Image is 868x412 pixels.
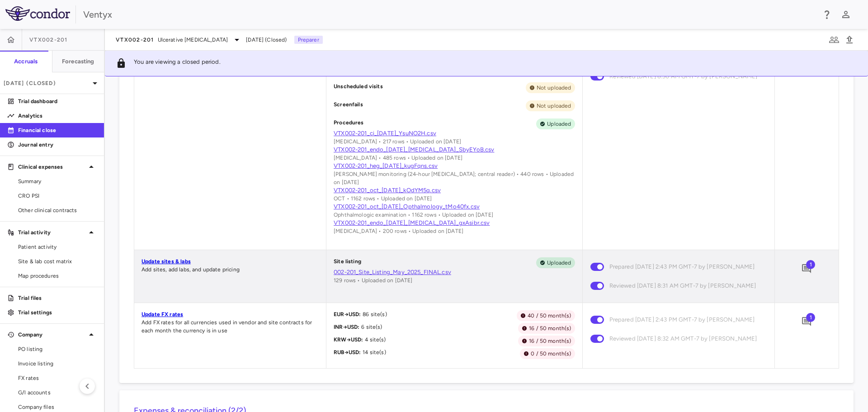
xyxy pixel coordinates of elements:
[18,192,97,200] span: CRO PSI
[134,58,221,69] p: You are viewing a closed period.
[62,57,94,66] h6: Forecasting
[334,212,493,218] span: Ophthalmologic examination • 1162 rows • Uploaded on [DATE]
[527,350,575,358] span: 0 / 50 month(s)
[334,162,575,170] a: VTX002-201_heg_[DATE]_kugFqns.csv
[29,36,68,43] span: VTX002-201
[334,336,363,343] span: KRW → USD :
[334,349,361,355] span: RUB → USD :
[18,272,97,280] span: Map procedures
[18,388,97,397] span: G/l accounts
[18,177,97,185] span: Summary
[18,206,97,214] span: Other clinical contracts
[609,315,755,325] span: Prepared [DATE] 2:43 PM GMT-7 by [PERSON_NAME]
[359,324,382,330] span: 6 site(s)
[142,266,240,273] span: Add sites, add labs, and update pricing
[18,374,97,382] span: FX rates
[83,8,816,21] div: Ventyx
[4,79,90,87] p: [DATE] (Closed)
[361,311,387,317] span: 86 site(s)
[363,336,386,343] span: 4 site(s)
[142,258,191,265] a: Update sites & labs
[525,324,575,332] span: 16 / 50 month(s)
[334,257,361,268] p: Site listing
[334,155,462,161] span: [MEDICAL_DATA] • 485 rows • Uploaded on [DATE]
[18,228,86,237] p: Trial activity
[799,261,814,276] button: Add comment
[18,360,97,368] span: Invoice listing
[142,311,183,317] a: Update FX rates
[116,36,154,43] span: VTX002-201
[334,324,359,330] span: INR → USD :
[609,334,757,344] span: Reviewed [DATE] 8:32 AM GMT-7 by [PERSON_NAME]
[801,263,812,274] svg: Add comment
[334,186,575,194] a: VTX002-201_oct_[DATE]_kOdYM5q.csv
[18,141,97,149] p: Journal entry
[18,97,97,105] p: Trial dashboard
[806,260,815,269] span: 1
[801,316,812,327] svg: Add comment
[334,129,575,137] a: VTX002-201_ci_[DATE]_YsuNO2H.csv
[334,195,432,202] span: OCT • 1162 rows • Uploaded on [DATE]
[543,120,575,128] span: Uploaded
[609,281,756,291] span: Reviewed [DATE] 8:31 AM GMT-7 by [PERSON_NAME]
[334,82,383,93] p: Unscheduled visits
[533,84,575,92] span: Not uploaded
[334,203,575,211] a: VTX002-201_oct_[DATE]_Opthalmology_tMo40fx.csv
[334,228,463,234] span: [MEDICAL_DATA] • 200 rows • Uploaded on [DATE]
[18,345,97,353] span: PO listing
[524,312,575,320] span: 40 / 50 month(s)
[18,257,97,265] span: Site & lab cost matrix
[799,314,814,329] button: Add comment
[334,277,412,284] span: 129 rows • Uploaded on [DATE]
[14,57,38,66] h6: Accruals
[543,259,575,267] span: Uploaded
[158,36,228,44] span: Ulcerative [MEDICAL_DATA]
[18,308,97,317] p: Trial settings
[18,163,86,171] p: Clinical expenses
[18,403,97,411] span: Company files
[525,337,575,345] span: 16 / 50 month(s)
[334,100,363,111] p: Screenfails
[334,268,575,276] a: 002-201_Site_Listing_May_2025_FINAL.csv
[18,112,97,120] p: Analytics
[334,138,461,145] span: [MEDICAL_DATA] • 217 rows • Uploaded on [DATE]
[533,102,575,110] span: Not uploaded
[18,331,86,339] p: Company
[246,36,287,44] span: [DATE] (Closed)
[18,294,97,302] p: Trial files
[334,146,575,154] a: VTX002-201_endo_[DATE]_[MEDICAL_DATA]_SbyEYoB.csv
[361,349,386,355] span: 14 site(s)
[5,6,70,21] img: logo-full-SnFGN8VE.png
[334,311,361,317] span: EUR → USD :
[609,262,755,272] span: Prepared [DATE] 2:43 PM GMT-7 by [PERSON_NAME]
[294,36,323,44] p: Preparer
[334,118,364,129] p: Procedures
[142,319,312,334] span: Add FX rates for all currencies used in vendor and site contracts for each month the currency is ...
[18,243,97,251] span: Patient activity
[609,71,758,81] span: Reviewed [DATE] 8:30 AM GMT-7 by [PERSON_NAME]
[806,313,815,322] span: 1
[18,126,97,134] p: Financial close
[334,219,575,227] a: VTX002-201_endo_[DATE]_[MEDICAL_DATA]_gxAsibr.csv
[334,171,574,185] span: [PERSON_NAME] monitoring (24-hour [MEDICAL_DATA]; central reader) • 440 rows • Uploaded on [DATE]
